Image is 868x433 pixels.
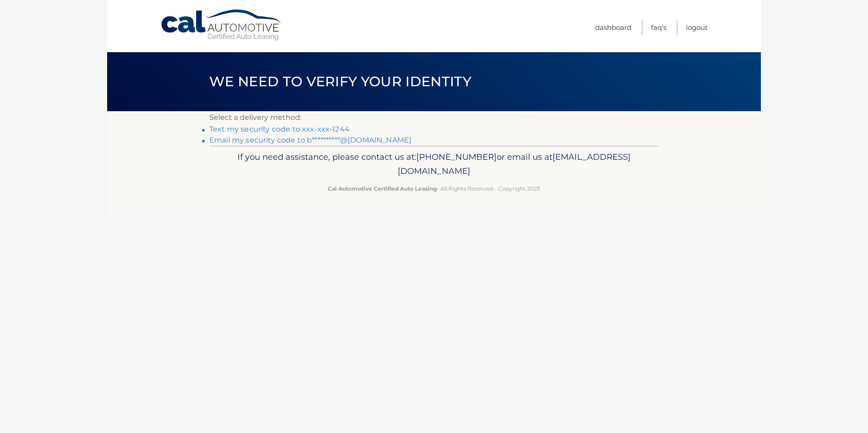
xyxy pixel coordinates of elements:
[209,111,659,124] p: Select a delivery method:
[215,184,653,193] p: - All Rights Reserved - Copyright 2025
[209,73,471,90] span: We need to verify your identity
[416,152,497,162] span: [PHONE_NUMBER]
[328,185,437,192] strong: Cal Automotive Certified Auto Leasing
[651,20,666,35] a: FAQ's
[686,20,708,35] a: Logout
[160,9,283,41] a: Cal Automotive
[215,150,653,179] p: If you need assistance, please contact us at: or email us at
[209,125,350,133] a: Text my security code to xxx-xxx-1244
[595,20,631,35] a: Dashboard
[209,136,411,144] a: Email my security code to b**********@[DOMAIN_NAME]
